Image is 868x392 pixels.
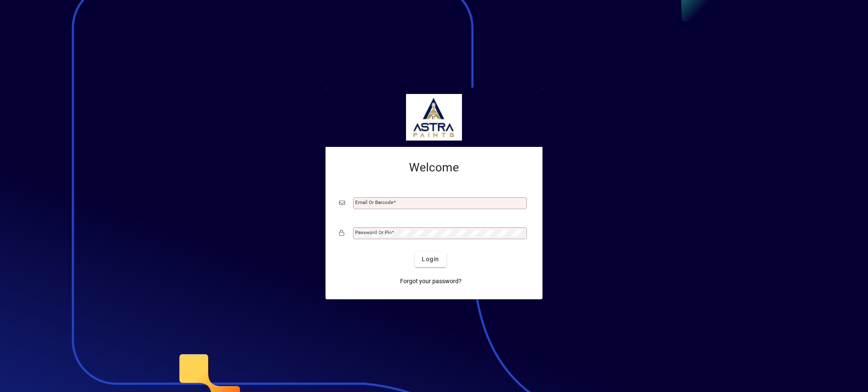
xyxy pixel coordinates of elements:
a: Forgot your password? [397,274,465,289]
span: Login [422,255,439,264]
span: Forgot your password? [400,277,462,286]
button: Login [415,252,446,267]
h2: Welcome [339,160,529,175]
mat-label: Password or Pin [355,229,392,235]
mat-label: Email or Barcode [355,199,393,205]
